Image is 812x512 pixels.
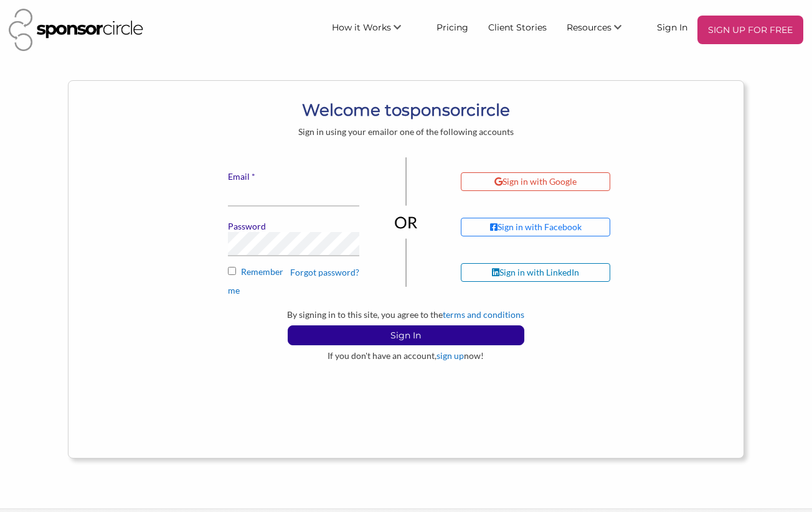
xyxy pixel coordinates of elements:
p: SIGN UP FOR FREE [702,21,798,39]
li: Resources [557,16,647,44]
a: Client Stories [478,16,557,38]
a: sign up [437,350,464,361]
input: Remember me [228,267,236,275]
a: terms and conditions [443,309,524,320]
img: Sponsor Circle Logo [9,9,143,51]
li: How it Works [322,16,427,44]
div: By signing in to this site, you agree to the If you don't have an account, now! [181,309,631,361]
h1: Welcome to circle [181,99,631,121]
b: sponsor [402,100,466,120]
a: Sign in with Google [461,172,621,191]
span: or one of the following accounts [389,126,514,137]
a: Sign in with Facebook [461,218,621,236]
a: Sign in with LinkedIn [461,263,621,282]
button: Sign In [288,325,524,345]
div: Sign in using your email [181,126,631,137]
label: Password [228,221,359,232]
div: Sign in with LinkedIn [492,267,579,278]
span: Resources [567,22,611,33]
p: Sign In [288,326,524,345]
label: Email [228,171,359,182]
a: Forgot password? [290,267,359,278]
div: Sign in with Google [494,176,577,187]
span: How it Works [332,22,391,33]
label: Remember me [228,266,359,296]
a: Pricing [427,16,478,38]
div: Sign in with Facebook [490,221,582,233]
img: or-divider-vertical-04be836281eac2ff1e2d8b3dc99963adb0027f4cd6cf8dbd6b945673e6b3c68b.png [394,157,418,287]
a: Sign In [647,16,697,38]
